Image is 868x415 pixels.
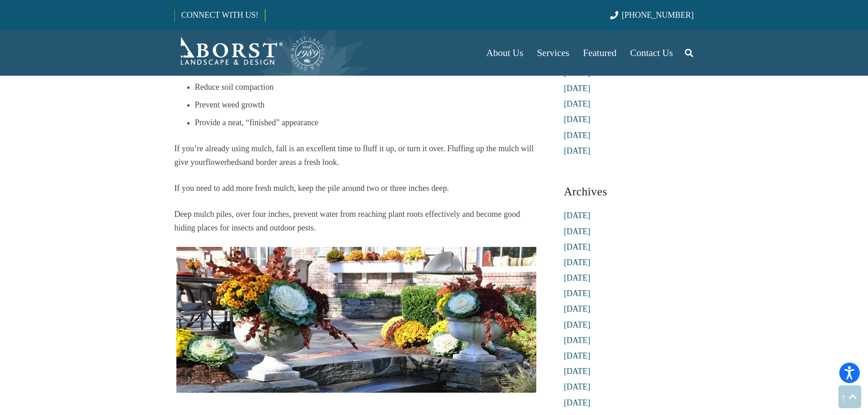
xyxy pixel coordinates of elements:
span: [PHONE_NUMBER] [622,10,694,20]
a: About Us [479,30,530,76]
a: [PHONE_NUMBER] [610,10,693,20]
a: Borst-Logo [175,35,326,71]
a: [DATE] [564,273,591,282]
a: Featured [576,30,623,76]
span: About Us [486,47,523,58]
li: Prevent weed growth [195,98,538,112]
span: flowerbeds [205,158,242,167]
a: CONNECT WITH US! [175,4,265,26]
li: Reduce soil compaction [195,80,538,94]
a: [DATE] [564,398,591,407]
a: [DATE] [564,68,591,77]
li: Provide a neat, “finished” appearance [195,116,538,129]
a: [DATE] [564,211,591,220]
a: [DATE] [564,242,591,251]
h3: Archives [564,181,694,202]
a: [DATE] [564,367,591,376]
img: landscaping new jersey [176,247,536,393]
p: If you’re already using mulch, fall is an excellent time to fluff it up, or turn it over. Fluffin... [175,142,538,169]
a: [DATE] [564,289,591,298]
span: Featured [583,47,616,58]
a: [DATE] [564,99,591,108]
a: [DATE] [564,336,591,345]
a: Services [530,30,576,76]
a: [DATE] [564,320,591,329]
a: [DATE] [564,146,591,155]
a: Contact Us [623,30,680,76]
a: [DATE] [564,304,591,313]
p: If you need to add more fresh mulch, keep the pile around two or three inches deep. [175,181,538,195]
a: [DATE] [564,351,591,360]
a: [DATE] [564,382,591,391]
a: [DATE] [564,131,591,140]
span: Services [537,47,569,58]
span: Contact Us [630,47,673,58]
a: Back to top [838,385,861,408]
a: [DATE] [564,258,591,267]
a: [DATE] [564,115,591,124]
a: Search [680,41,698,64]
p: Deep mulch piles, over four inches, prevent water from reaching plant roots effectively and becom... [175,207,538,235]
a: [DATE] [564,227,591,236]
a: [DATE] [564,84,591,93]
